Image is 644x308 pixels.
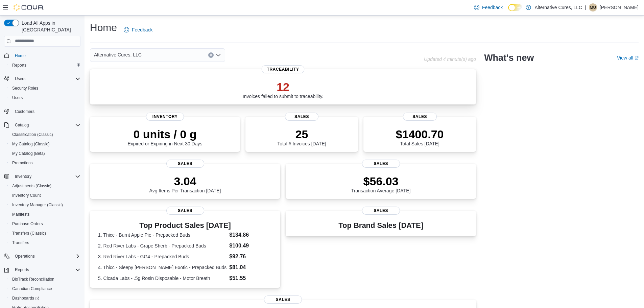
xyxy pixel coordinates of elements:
[14,4,44,11] img: Cova
[12,231,46,236] span: Transfers (Classic)
[9,131,56,139] a: Classification (Classic)
[12,52,28,60] a: Home
[128,127,202,146] div: Expired or Expiring in Next 30 Days
[1,51,83,61] button: Home
[98,221,272,230] h3: Top Product Sales [DATE]
[15,109,34,114] span: Customers
[98,264,226,271] dt: 4. Thicc - Sleepy [PERSON_NAME] Exotic - Prepacked Buds
[15,76,25,81] span: Users
[15,174,31,179] span: Inventory
[12,121,80,129] span: Catalog
[15,267,29,273] span: Reports
[229,253,272,261] dd: $92.76
[635,56,639,60] svg: External link
[149,174,221,193] div: Avg Items Per Transaction [DATE]
[208,52,214,58] button: Clear input
[7,84,83,93] button: Security Roles
[9,275,57,283] a: BioTrack Reconciliation
[7,181,83,191] button: Adjustments (Classic)
[9,275,80,283] span: BioTrack Reconciliation
[7,158,83,168] button: Promotions
[132,26,152,33] span: Feedback
[12,240,29,245] span: Transfers
[7,130,83,139] button: Classification (Classic)
[7,200,83,210] button: Inventory Manager (Classic)
[149,174,221,188] p: 3.04
[12,252,80,260] span: Operations
[12,86,38,91] span: Security Roles
[121,23,155,37] a: Feedback
[98,275,226,282] dt: 5. Cicada Labs - .5g Rosin Disposable - Motor Breath
[7,284,83,293] button: Canadian Compliance
[1,265,83,275] button: Reports
[471,1,505,14] a: Feedback
[12,286,52,291] span: Canadian Compliance
[403,113,437,121] span: Sales
[19,20,80,33] span: Load All Apps in [GEOGRAPHIC_DATA]
[424,56,476,62] p: Updated 4 minute(s) ago
[351,174,411,193] div: Transaction Average [DATE]
[362,207,400,215] span: Sales
[590,3,596,11] span: MU
[9,94,25,102] a: Users
[12,75,28,83] button: Users
[9,220,46,228] a: Purchase Orders
[12,95,23,100] span: Users
[12,121,31,129] button: Catalog
[396,127,444,141] p: $1400.70
[9,149,48,158] a: My Catalog (Beta)
[9,201,80,209] span: Inventory Manager (Classic)
[12,75,80,83] span: Users
[9,61,29,69] a: Reports
[7,293,83,303] a: Dashboards
[12,141,50,147] span: My Catalog (Classic)
[12,172,80,181] span: Inventory
[277,127,326,141] p: 25
[9,294,80,302] span: Dashboards
[15,254,35,259] span: Operations
[12,107,80,116] span: Customers
[9,220,80,228] span: Purchase Orders
[12,51,80,60] span: Home
[9,140,52,148] a: My Catalog (Classic)
[277,127,326,146] div: Total # Invoices [DATE]
[94,51,142,59] span: Alternative Cures, LLC
[262,65,305,73] span: Traceability
[166,207,204,215] span: Sales
[7,191,83,200] button: Inventory Count
[12,266,32,274] button: Reports
[12,266,80,274] span: Reports
[12,202,63,208] span: Inventory Manager (Classic)
[285,113,319,121] span: Sales
[9,84,41,92] a: Security Roles
[7,139,83,149] button: My Catalog (Classic)
[98,253,226,260] dt: 3. Red River Labs - GG4 - Prepacked Buds
[1,74,83,84] button: Users
[9,191,80,199] span: Inventory Count
[12,132,53,137] span: Classification (Classic)
[12,172,34,181] button: Inventory
[1,252,83,261] button: Operations
[98,232,226,238] dt: 1. Thicc - Burnt Apple Pie - Prepacked Buds
[7,238,83,247] button: Transfers
[589,3,597,11] div: Morgan Underhill
[7,210,83,219] button: Manifests
[9,191,44,199] a: Inventory Count
[9,285,55,293] a: Canadian Compliance
[264,295,302,304] span: Sales
[9,84,80,92] span: Security Roles
[9,285,80,293] span: Canadian Compliance
[9,239,80,247] span: Transfers
[90,21,117,34] h1: Home
[1,106,83,116] button: Customers
[229,263,272,271] dd: $81.04
[15,53,26,58] span: Home
[9,229,80,237] span: Transfers (Classic)
[1,172,83,181] button: Inventory
[12,277,54,282] span: BioTrack Reconciliation
[9,229,49,237] a: Transfers (Classic)
[229,231,272,239] dd: $134.86
[229,274,272,282] dd: $51.55
[600,3,639,11] p: [PERSON_NAME]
